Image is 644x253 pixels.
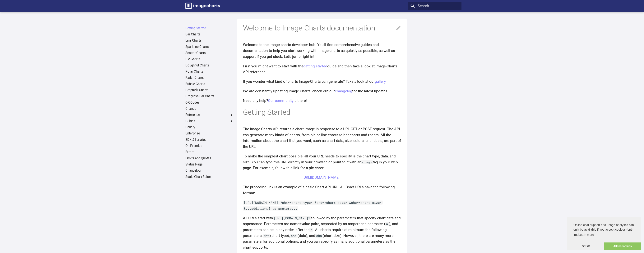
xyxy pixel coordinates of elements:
a: Sparkline Charts [185,45,234,49]
a: Status Page [185,162,234,167]
code: ? [309,228,313,232]
a: GraphViz Charts [185,88,234,92]
a: dismiss cookie message [567,242,604,250]
a: QR Codes [185,101,234,105]
a: Chart.js [185,107,234,111]
code: chd [290,234,298,238]
a: Getting started [185,26,234,30]
a: Pie Charts [185,57,234,61]
a: Polar Charts [185,70,234,74]
a: [URL][DOMAIN_NAME].. [303,175,341,180]
a: Line Charts [185,38,234,43]
code: chs [315,234,323,238]
a: Bar Charts [185,32,234,37]
h1: Getting Started [243,107,401,117]
a: Errors [185,150,234,154]
a: SDK & libraries [185,138,234,142]
code: <img> [361,160,373,164]
a: getting started [303,64,327,68]
a: Doughnut Charts [185,63,234,68]
p: The Image-Charts API returns a chart image in response to a URL GET or POST request. The API can ... [243,126,401,150]
label: Reference [185,113,234,117]
code: & [385,222,389,226]
a: Scatter Charts [185,51,234,55]
p: We are constantly updating Image-Charts, check out our for the latest updates. [243,88,401,94]
a: learn more about cookies [578,232,595,238]
a: Enterprise [185,131,234,136]
label: Guides [185,119,234,123]
a: Gallery [185,125,234,129]
a: Changelog [185,169,234,173]
code: [URL][DOMAIN_NAME] ?cht=<chart_type> &chd=<chart_data> &chs=<chart_size> &...additional_parameter... [243,201,383,210]
a: Radar Charts [185,76,234,80]
code: cht [263,234,270,238]
p: First you might want to start with the guide and then take a look at Image-Charts API reference. [243,63,401,75]
p: If you wonder what kind of charts Image-Charts can generate? Take a look at our . [243,79,401,85]
p: The preceding link is an example of a basic Chart API URL. All Chart URLs have the following format: [243,184,401,196]
a: Progress Bar Charts [185,94,234,98]
p: To make the simplest chart possible, all your URL needs to specify is the chart type, data, and s... [243,153,401,171]
a: Static Chart Editor [185,175,234,179]
code: [URL][DOMAIN_NAME]? [273,216,311,220]
a: On Premise [185,144,234,148]
p: Welcome to the Image-charts developer hub. You'll find comprehensive guides and documentation to ... [243,42,401,60]
a: allow cookies [604,242,641,250]
h1: Welcome to Image-Charts documentation [243,23,401,33]
a: changelog [335,89,352,93]
a: gallery [375,79,386,84]
a: Bubble Charts [185,82,234,86]
p: Need any help? is there! [243,98,401,104]
a: Image-Charts documentation [183,1,222,11]
a: Our community [268,98,294,103]
input: Search [408,2,461,10]
p: All URLs start with followed by the parameters that specify chart data and appearance. Parameters... [243,215,401,251]
img: logo [185,3,220,9]
a: Limits and Quotas [185,156,234,160]
span: Online chat support and usage analytics can only be available if you accept cookies (opt-in). [573,223,635,238]
div: cookieconsent [567,217,641,250]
